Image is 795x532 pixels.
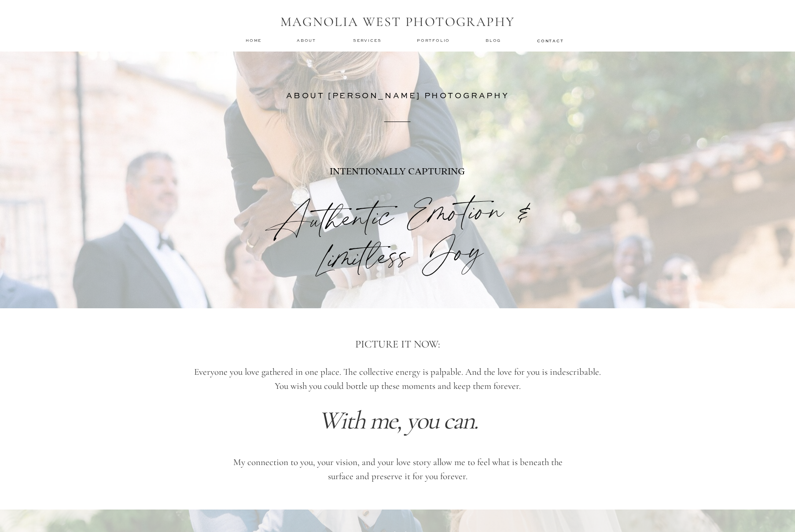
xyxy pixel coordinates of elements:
[318,405,478,436] i: With me, you can.
[486,37,503,44] a: Blog
[193,365,602,392] p: Everyone you love gathered in one place. The collective energy is palpable. And the love for you ...
[273,164,522,199] p: INTENTIONALLY CAPTURING
[215,187,580,251] h2: Authentic Emotion & Limitless Joy
[269,89,526,97] h3: ABOUT [PERSON_NAME] PHOTOGRAPHY
[417,37,452,44] a: Portfolio
[246,37,262,43] a: home
[228,336,567,353] p: PICTURE IT NOW:
[537,38,563,43] a: contact
[274,14,521,31] h1: MAGNOLIA WEST PHOTOGRAPHY
[220,455,575,482] p: My connection to you, your vision, and your love story allow me to feel what is beneath the surfa...
[353,37,383,43] a: services
[297,37,319,44] a: about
